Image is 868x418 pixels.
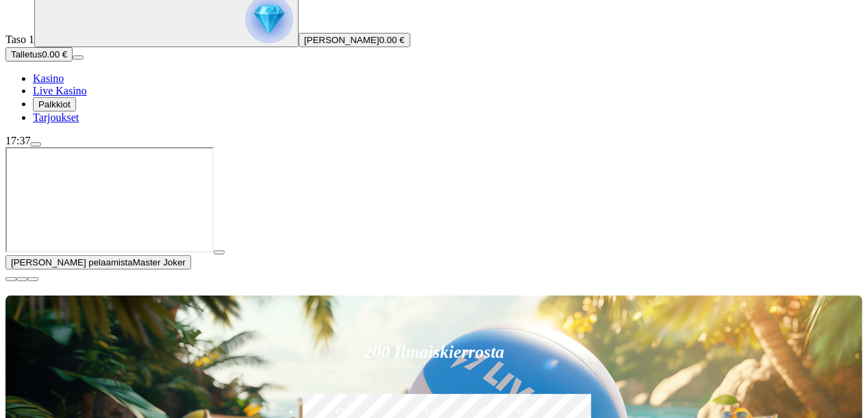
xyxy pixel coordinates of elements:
[33,73,64,84] a: Kasino
[38,99,71,109] span: Palkkiot
[11,49,42,60] span: Talletus
[5,135,30,146] span: 17:37
[33,112,79,123] a: Tarjoukset
[30,142,41,146] button: menu
[73,55,84,60] button: menu
[42,49,67,60] span: 0.00 €
[33,85,87,96] a: Live Kasino
[5,34,34,45] span: Taso 1
[33,97,76,112] button: Palkkiot
[5,47,73,62] button: Talletusplus icon0.00 €
[304,35,380,45] span: [PERSON_NAME]
[5,277,16,281] button: close icon
[380,35,405,45] span: 0.00 €
[11,257,133,267] span: [PERSON_NAME] pelaamista
[5,147,214,252] iframe: Master Joker
[133,257,186,267] span: Master Joker
[5,73,863,124] nav: Main menu
[299,33,410,47] button: [PERSON_NAME]0.00 €
[16,277,27,281] button: chevron-down icon
[27,277,38,281] button: fullscreen icon
[214,250,225,254] button: play icon
[5,255,191,270] button: [PERSON_NAME] pelaamistaMaster Joker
